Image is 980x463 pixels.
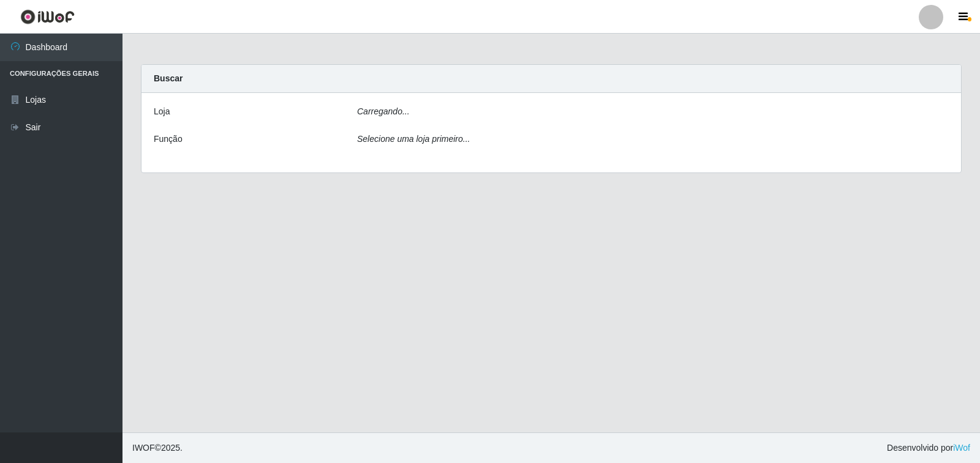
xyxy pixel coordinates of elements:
i: Carregando... [357,106,410,116]
a: iWof [953,443,970,453]
label: Loja [154,105,170,118]
label: Função [154,133,183,146]
span: IWOF [132,443,155,453]
img: CoreUI Logo [20,9,75,24]
strong: Buscar [154,73,183,83]
i: Selecione uma loja primeiro... [357,134,470,144]
span: © 2025 . [132,442,183,454]
span: Desenvolvido por [887,442,970,454]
